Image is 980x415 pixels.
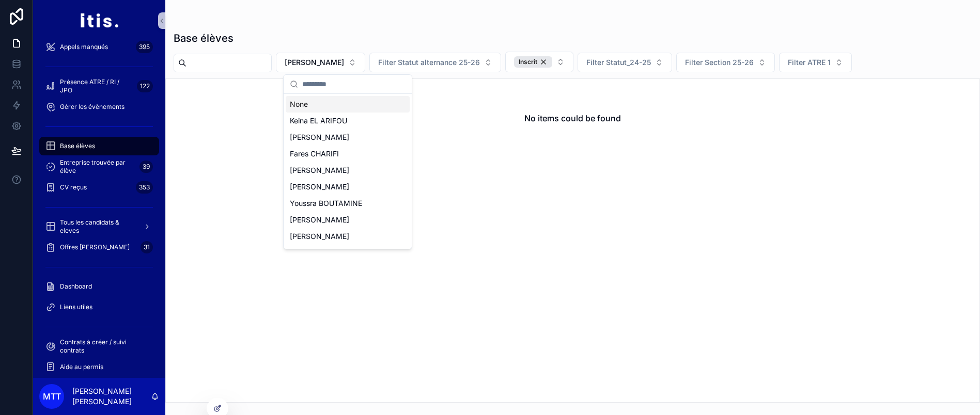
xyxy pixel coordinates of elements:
[139,161,153,173] div: 39
[174,31,234,45] h1: Base élèves
[60,303,92,311] span: Liens utiles
[60,183,87,191] span: CV reçus
[43,390,61,403] span: MTT
[505,52,573,72] button: Select Button
[39,157,159,176] a: Entreprise trouvée par élève39
[290,132,349,142] span: [PERSON_NAME]
[284,94,412,249] div: Suggestions
[378,57,480,68] span: Filter Statut alternance 25-26
[60,363,103,371] span: Aide au permis
[290,182,349,192] span: [PERSON_NAME]
[524,112,621,124] h2: No items could be found
[290,231,349,242] span: [PERSON_NAME]
[80,12,118,29] img: App logo
[60,103,125,111] span: Gérer les évènements
[60,78,133,94] span: Présence ATRE / RI / JPO
[685,57,754,68] span: Filter Section 25-26
[60,243,130,251] span: Offres [PERSON_NAME]
[39,238,159,257] a: Offres [PERSON_NAME]31
[141,241,153,253] div: 31
[586,57,651,68] span: Filter Statut_24-25
[285,57,344,68] span: [PERSON_NAME]
[779,53,852,72] button: Select Button
[290,215,349,225] span: [PERSON_NAME]
[39,98,159,116] a: Gérer les évènements
[290,165,349,175] span: [PERSON_NAME]
[39,137,159,155] a: Base élèves
[137,80,153,92] div: 122
[578,53,672,72] button: Select Button
[60,142,95,150] span: Base élèves
[290,116,347,126] span: Keina EL ARIFOU
[60,282,92,291] span: Dashboard
[39,337,159,356] a: Contrats à créer / suivi contrats
[514,56,552,68] div: Inscrit
[60,338,149,355] span: Contrats à créer / suivi contrats
[60,43,108,51] span: Appels manqués
[39,358,159,376] a: Aide au permis
[39,217,159,236] a: Tous les candidats & eleves
[290,198,362,209] span: Youssra BOUTAMINE
[39,298,159,316] a: Liens utiles
[136,181,153,194] div: 353
[286,96,410,113] div: None
[39,178,159,197] a: CV reçus353
[369,53,501,72] button: Select Button
[60,218,135,235] span: Tous les candidats & eleves
[39,277,159,296] a: Dashboard
[276,53,365,72] button: Select Button
[39,77,159,95] a: Présence ATRE / RI / JPO122
[514,56,552,68] button: Unselect INSCRIT
[290,248,349,258] span: [PERSON_NAME]
[60,158,135,175] span: Entreprise trouvée par élève
[290,149,339,159] span: Fares CHARIFI
[39,38,159,56] a: Appels manqués395
[33,41,165,378] div: scrollable content
[788,57,831,68] span: Filter ATRE 1
[136,41,153,53] div: 395
[72,386,151,407] p: [PERSON_NAME] [PERSON_NAME]
[676,53,775,72] button: Select Button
